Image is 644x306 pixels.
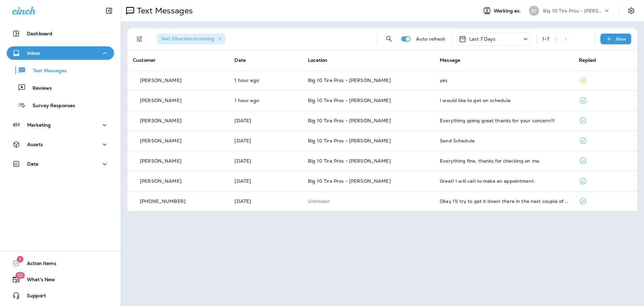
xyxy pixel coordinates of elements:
span: Big 10 Tire Pros - [PERSON_NAME] [308,138,390,144]
div: yes [440,78,568,83]
div: Great! I will call to make an appointment. [440,178,568,184]
p: Big 10 Tire Pros - [PERSON_NAME] [543,8,603,13]
span: Customer [133,57,156,63]
p: Last 7 Days [469,36,496,42]
span: Action Items [20,261,56,269]
button: Support [7,289,114,302]
div: Okay I'll try to get it down there in the next couple of days. It's leaking pretty slowly. [440,199,568,204]
span: Big 10 Tire Pros - [PERSON_NAME] [308,118,390,124]
p: Sep 17, 2025 10:42 AM [234,138,297,143]
span: Message [440,57,460,63]
button: Survey Responses [7,98,114,112]
button: 10What's New [7,273,114,286]
p: Data [27,161,39,167]
div: Everything going great thanks for your concern!!! [440,118,568,123]
button: Inbox [7,46,114,60]
p: Reviews [26,85,52,92]
span: Working as: [494,8,522,14]
p: [PERSON_NAME] [140,118,181,123]
p: [PERSON_NAME] [140,158,181,164]
button: Collapse Sidebar [100,4,118,17]
span: Big 10 Tire Pros - [PERSON_NAME] [308,97,390,103]
button: Dashboard [7,27,114,40]
p: Text Messages [26,68,67,74]
p: Text Messages [134,6,193,16]
span: Big 10 Tire Pros - [PERSON_NAME] [308,77,390,83]
p: Dashboard [27,31,52,36]
span: Big 10 Tire Pros - [PERSON_NAME] [308,178,390,184]
div: B1 [529,6,539,16]
div: 1 - 7 [542,36,549,42]
p: Sep 23, 2025 09:16 AM [234,98,297,103]
span: Big 10 Tire Pros - [PERSON_NAME] [308,158,390,164]
span: Location [308,57,327,63]
p: [PERSON_NAME] [140,178,181,184]
div: Send Schedule [440,138,568,143]
button: Reviews [7,81,114,95]
p: Sep 16, 2025 05:07 PM [234,199,297,204]
span: Support [20,293,46,301]
span: Date [234,57,246,63]
button: Data [7,157,114,171]
button: Text Messages [7,63,114,77]
span: 10 [15,272,25,279]
span: Replied [579,57,596,63]
span: Text Direction : Incoming [161,36,214,42]
span: 1 [17,256,23,263]
p: [PERSON_NAME] [140,78,181,83]
button: Filters [133,32,146,46]
div: Text Direction:Incoming [157,34,225,44]
button: Settings [625,5,637,17]
p: Survey Responses [26,103,75,109]
p: [PHONE_NUMBER] [140,199,185,204]
p: New [616,36,626,42]
p: Sep 23, 2025 09:58 AM [234,78,297,83]
button: Assets [7,138,114,151]
p: [PERSON_NAME] [140,138,181,143]
p: This customer does not have a last location and the phone number they messaged is not assigned to... [308,199,429,204]
button: Search Messages [382,32,396,46]
div: I would like to get on schedule [440,98,568,103]
span: What's New [20,277,55,285]
div: Everything fine, thanks for checking on me. [440,158,568,164]
p: Sep 17, 2025 10:33 AM [234,158,297,164]
p: Inbox [27,50,40,56]
p: [PERSON_NAME] [140,98,181,103]
button: 1Action Items [7,257,114,270]
p: Sep 16, 2025 05:08 PM [234,178,297,184]
button: Marketing [7,118,114,132]
p: Assets [27,142,43,147]
p: Auto refresh [416,36,446,42]
p: Marketing [27,122,51,128]
p: Sep 20, 2025 10:31 AM [234,118,297,123]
